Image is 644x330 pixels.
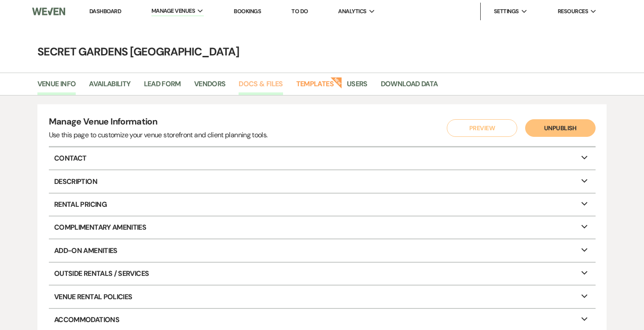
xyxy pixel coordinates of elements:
a: Docs & Files [239,78,283,95]
div: Use this page to customize your venue storefront and client planning tools. [49,130,268,140]
a: Venue Info [37,78,76,95]
h4: Secret Gardens [GEOGRAPHIC_DATA] [5,44,639,59]
a: Lead Form [144,78,181,95]
img: Weven Logo [32,2,65,21]
a: Vendors [194,78,226,95]
p: Description [49,170,596,192]
span: Resources [558,7,588,16]
span: Analytics [338,7,366,16]
a: Preview [445,119,515,137]
a: To Do [291,7,308,15]
span: Manage Venues [151,7,195,15]
p: Outside Rentals / Services [49,263,596,285]
p: Rental Pricing [49,194,596,216]
a: Templates [296,78,334,95]
p: Complimentary Amenities [49,216,596,238]
strong: New [330,76,342,88]
a: Download Data [381,78,438,95]
a: Users [347,78,368,95]
button: Preview [447,119,517,137]
a: Dashboard [89,7,121,15]
h4: Manage Venue Information [49,115,268,130]
span: Settings [494,7,519,16]
p: Contact [49,147,596,169]
a: Availability [89,78,130,95]
button: Unpublish [525,119,596,137]
a: Bookings [234,7,261,15]
p: Venue Rental Policies [49,286,596,308]
p: Add-On Amenities [49,239,596,261]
